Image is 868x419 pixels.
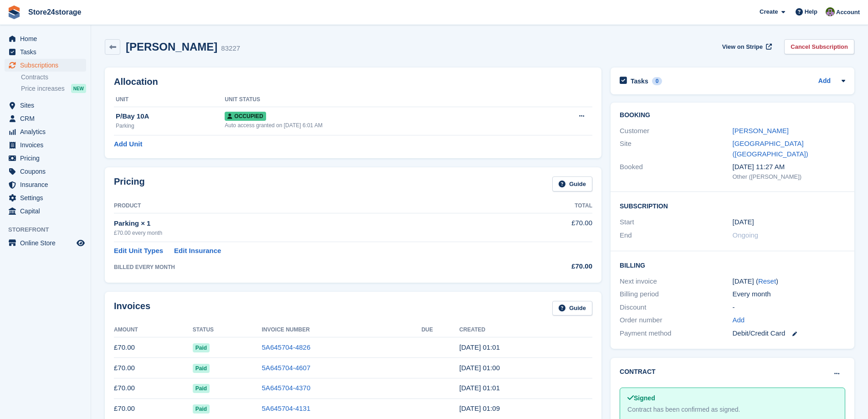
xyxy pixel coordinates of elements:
a: menu [5,205,86,217]
a: [GEOGRAPHIC_DATA] ([GEOGRAPHIC_DATA]) [733,140,808,158]
h2: Contract [620,367,656,377]
th: Invoice Number [262,323,421,337]
th: Due [421,323,459,337]
div: Signed [627,393,837,403]
div: Parking [116,122,225,130]
td: £70.00 [114,358,193,378]
time: 2025-05-26 00:09:18 UTC [459,404,500,412]
div: - [733,302,845,313]
a: Add [733,315,745,326]
a: Add [818,76,831,87]
h2: Billing [620,260,845,269]
h2: Pricing [114,176,145,191]
td: £70.00 [114,337,193,358]
span: CRM [20,112,75,125]
h2: Allocation [114,77,592,87]
a: Store24storage [25,5,85,20]
th: Created [459,323,592,337]
span: Sites [20,99,75,112]
a: menu [5,152,86,165]
img: stora-icon-8386f47178a22dfd0bd8f6a31ec36ba5ce8667c1dd55bd0f319d3a0aa187defe.svg [7,5,21,19]
div: Discount [620,302,732,313]
h2: [PERSON_NAME] [126,41,217,53]
div: Start [620,217,732,228]
span: Insurance [20,178,75,191]
span: Paid [193,404,210,414]
a: Cancel Subscription [784,39,854,54]
span: Analytics [20,125,75,138]
div: Site [620,139,732,159]
th: Product [114,199,514,213]
a: 5A645704-4607 [262,364,311,372]
span: Create [760,7,778,16]
span: Home [20,32,75,45]
a: menu [5,237,86,249]
a: 5A645704-4131 [262,404,311,412]
h2: Invoices [114,301,150,316]
th: Status [193,323,262,337]
a: Edit Insurance [174,246,221,256]
div: [DATE] ( ) [733,276,845,287]
span: Paid [193,384,210,393]
div: Billing period [620,289,732,300]
div: £70.00 [514,261,592,272]
div: P/Bay 10A [116,111,225,122]
div: Parking × 1 [114,218,514,229]
div: Auto access granted on [DATE] 6:01 AM [225,121,532,129]
span: Tasks [20,46,75,58]
div: [DATE] 11:27 AM [733,162,845,172]
span: View on Stripe [722,42,763,52]
span: Invoices [20,139,75,151]
div: Customer [620,126,732,136]
div: Other ([PERSON_NAME]) [733,172,845,181]
th: Unit [114,93,225,107]
div: NEW [71,84,86,93]
div: Payment method [620,328,732,339]
span: Coupons [20,165,75,178]
img: Jane Welch [826,7,835,16]
a: Preview store [75,238,86,248]
a: Guide [552,176,592,191]
a: Reset [758,277,776,285]
span: Paid [193,343,210,352]
a: menu [5,178,86,191]
th: Unit Status [225,93,532,107]
th: Total [514,199,592,213]
a: Guide [552,301,592,316]
time: 2025-07-26 00:00:10 UTC [459,364,500,372]
td: £70.00 [114,398,193,419]
span: Settings [20,191,75,204]
a: menu [5,46,86,58]
a: menu [5,139,86,151]
a: menu [5,165,86,178]
div: Debit/Credit Card [733,328,845,339]
a: menu [5,191,86,204]
div: BILLED EVERY MONTH [114,263,514,271]
a: Edit Unit Types [114,246,163,256]
div: Every month [733,289,845,300]
a: Add Unit [114,139,142,150]
time: 2025-06-26 00:01:52 UTC [459,384,500,392]
h2: Booking [620,112,845,119]
span: Storefront [8,225,91,234]
td: £70.00 [514,213,592,242]
span: Paid [193,364,210,373]
div: Order number [620,315,732,326]
a: menu [5,99,86,112]
div: £70.00 every month [114,229,514,237]
div: 0 [652,77,663,85]
a: 5A645704-4826 [262,343,311,351]
time: 2025-04-26 00:00:00 UTC [733,217,754,228]
a: menu [5,32,86,45]
th: Amount [114,323,193,337]
a: menu [5,112,86,125]
a: Price increases NEW [21,83,86,93]
span: Pricing [20,152,75,165]
a: View on Stripe [719,39,774,54]
span: Ongoing [733,231,759,239]
div: Next invoice [620,276,732,287]
span: Price increases [21,84,65,93]
div: 83227 [221,43,240,54]
span: Subscriptions [20,59,75,72]
h2: Tasks [631,77,648,85]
